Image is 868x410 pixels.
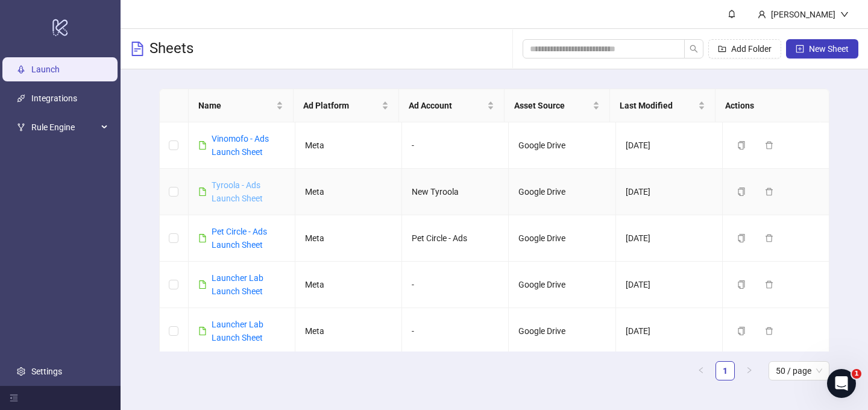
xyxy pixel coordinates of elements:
[796,45,804,53] span: plus-square
[409,99,485,112] span: Ad Account
[776,362,822,380] span: 50 / page
[212,180,263,203] a: Tyroola - Ads Launch Sheet
[740,361,759,380] li: Next Page
[198,327,207,335] span: file
[809,44,849,54] span: New Sheet
[189,89,294,122] th: Name
[509,169,615,215] td: Google Drive
[31,115,98,139] span: Rule Engine
[31,65,60,74] a: Launch
[737,141,746,150] span: copy
[758,10,766,19] span: user
[616,169,723,215] td: [DATE]
[149,39,193,58] h3: Sheets
[294,89,399,122] th: Ad Platform
[402,122,509,169] td: -
[691,361,711,380] li: Previous Page
[746,367,753,374] span: right
[17,123,25,131] span: fork
[737,188,746,196] span: copy
[198,141,207,150] span: file
[715,361,735,380] li: 1
[827,369,856,398] iframe: Intercom live chat
[402,308,509,355] td: -
[697,367,705,374] span: left
[198,234,207,242] span: file
[198,280,207,289] span: file
[708,39,781,58] button: Add Folder
[737,327,746,335] span: copy
[765,327,773,335] span: delete
[198,188,207,196] span: file
[399,89,505,122] th: Ad Account
[765,234,773,242] span: delete
[715,89,821,122] th: Actions
[303,99,379,112] span: Ad Platform
[402,262,509,308] td: -
[610,89,715,122] th: Last Modified
[616,262,723,308] td: [DATE]
[514,99,590,112] span: Asset Source
[295,262,402,308] td: Meta
[295,308,402,355] td: Meta
[295,169,402,215] td: Meta
[620,99,696,112] span: Last Modified
[212,273,263,296] a: Launcher Lab Launch Sheet
[737,280,746,289] span: copy
[840,10,849,19] span: down
[691,361,711,380] button: left
[509,215,615,262] td: Google Drive
[852,369,861,379] span: 1
[505,89,610,122] th: Asset Source
[10,394,18,402] span: menu-fold
[766,8,840,21] div: [PERSON_NAME]
[718,45,726,53] span: folder-add
[740,361,759,380] button: right
[130,42,145,56] span: file-text
[731,44,772,54] span: Add Folder
[402,215,509,262] td: Pet Circle - Ads
[509,308,615,355] td: Google Drive
[728,10,736,18] span: bell
[769,361,829,380] div: Page Size
[212,134,269,157] a: Vinomofo - Ads Launch Sheet
[212,227,267,250] a: Pet Circle - Ads Launch Sheet
[765,188,773,196] span: delete
[198,99,274,112] span: Name
[765,280,773,289] span: delete
[295,122,402,169] td: Meta
[616,215,723,262] td: [DATE]
[31,93,77,103] a: Integrations
[509,122,615,169] td: Google Drive
[616,122,723,169] td: [DATE]
[616,308,723,355] td: [DATE]
[295,215,402,262] td: Meta
[509,262,615,308] td: Google Drive
[212,320,263,342] a: Launcher Lab Launch Sheet
[716,362,734,380] a: 1
[765,141,773,150] span: delete
[786,39,858,58] button: New Sheet
[402,169,509,215] td: New Tyroola
[737,234,746,242] span: copy
[31,367,62,376] a: Settings
[690,45,698,53] span: search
